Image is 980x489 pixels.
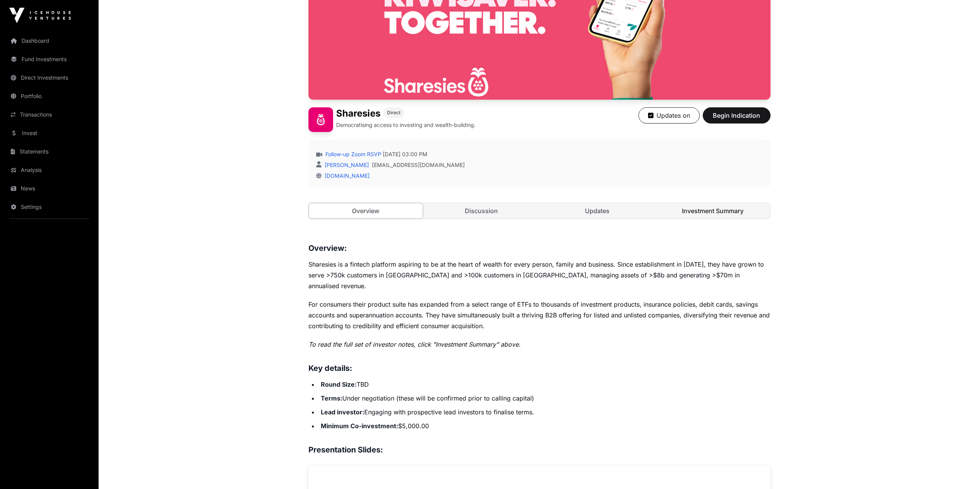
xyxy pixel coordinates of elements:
[321,381,357,388] strong: Round Size:
[6,51,92,68] a: Fund Investments
[321,422,398,430] strong: Minimum Co-investment:
[6,180,92,197] a: News
[540,203,655,219] a: Updates
[6,88,92,105] a: Portfolio
[321,408,362,416] strong: Lead investor
[323,162,369,168] a: [PERSON_NAME]
[318,393,771,404] li: Under negotiation (these will be confirmed prior to calling capital)
[712,111,761,120] span: Begin Indication
[387,110,400,116] span: Direct
[318,379,771,390] li: TBD
[308,299,771,331] p: For consumers their product suite has expanded from a select range of ETFs to thousands of invest...
[336,121,476,129] p: Democratising access to investing and wealth-building.
[308,362,771,374] h3: Key details:
[322,172,370,179] a: [DOMAIN_NAME]
[6,162,92,179] a: Analysis
[638,107,700,124] button: Updates on
[321,394,342,402] strong: Terms:
[6,125,92,142] a: Invest
[6,69,92,86] a: Direct Investments
[324,150,381,158] a: Follow-up Zoom RSVP
[9,8,71,23] img: Icehouse Ventures Logo
[372,161,465,169] a: [EMAIL_ADDRESS][DOMAIN_NAME]
[308,107,333,132] img: Sharesies
[318,421,771,431] li: $5,000.00
[703,115,771,123] a: Begin Indication
[383,150,427,158] span: [DATE] 03:00 PM
[308,444,771,456] h3: Presentation Slides:
[703,107,771,124] button: Begin Indication
[362,408,364,416] strong: :
[309,203,770,219] nav: Tabs
[308,259,771,291] p: Sharesies is a fintech platform aspiring to be at the heart of wealth for every person, family an...
[6,143,92,160] a: Statements
[6,199,92,215] a: Settings
[424,203,539,219] a: Discussion
[308,340,521,348] em: To read the full set of investor notes, click "Investment Summary" above.
[6,32,92,49] a: Dashboard
[318,407,771,417] li: Engaging with prospective lead investors to finalise terms.
[941,452,980,489] iframe: Chat Widget
[308,242,771,254] h3: Overview:
[336,107,380,120] h1: Sharesies
[656,203,770,219] a: Investment Summary
[308,203,424,219] a: Overview
[6,106,92,123] a: Transactions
